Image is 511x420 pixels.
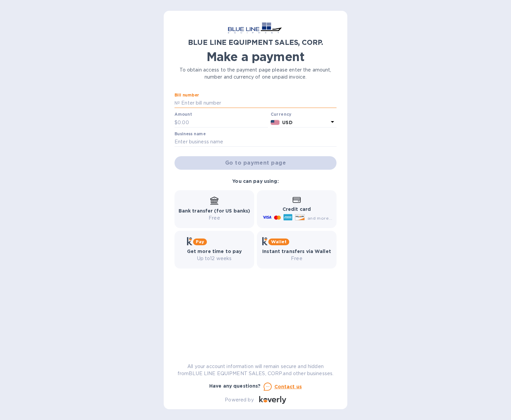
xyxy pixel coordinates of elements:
b: Pay [196,239,204,244]
b: Wallet [271,239,287,244]
p: Free [262,255,331,262]
input: Enter business name [174,137,337,147]
input: 0.00 [178,117,268,128]
input: Enter bill number [180,98,337,108]
b: Instant transfers via Wallet [262,249,331,254]
label: Amount [174,113,192,117]
b: Bank transfer (for US banks) [179,208,250,214]
b: Credit card [283,206,311,212]
u: Contact us [274,384,302,389]
h1: Make a payment [174,50,337,64]
p: To obtain access to the payment page please enter the amount, number and currency of one unpaid i... [174,66,337,81]
b: USD [282,120,292,125]
b: You can pay using: [232,178,278,184]
b: Currency [271,112,292,117]
b: BLUE LINE EQUIPMENT SALES, CORP. [188,38,323,47]
label: Bill number [174,93,199,97]
p: All your account information will remain secure and hidden from BLUE LINE EQUIPMENT SALES, CORP. ... [174,363,337,377]
b: Get more time to pay [187,249,242,254]
img: USD [271,120,280,125]
span: and more... [307,216,332,221]
p: $ [174,119,178,126]
p: Up to 12 weeks [187,255,242,262]
label: Business name [174,132,206,136]
p: № [174,100,180,107]
p: Free [179,215,250,222]
p: Powered by [225,396,253,403]
b: Have any questions? [209,383,261,389]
